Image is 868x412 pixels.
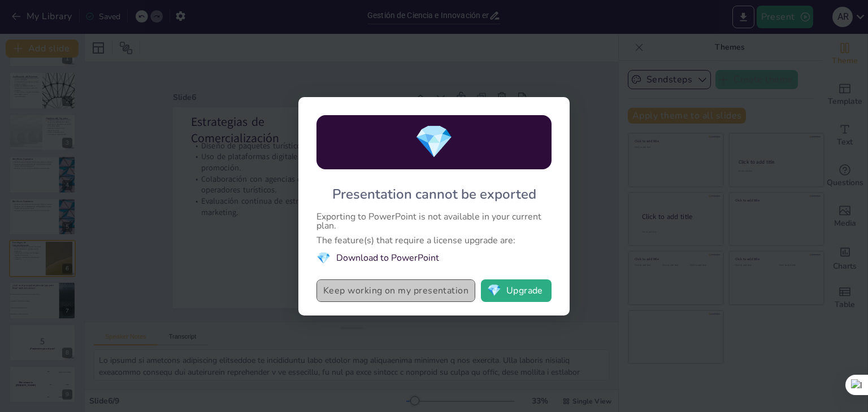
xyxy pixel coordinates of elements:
li: Download to PowerPoint [316,251,552,266]
div: The feature(s) that require a license upgrade are: [316,236,552,245]
span: diamond [414,120,454,164]
button: Keep working on my presentation [316,279,475,302]
span: diamond [316,251,331,266]
div: Exporting to PowerPoint is not available in your current plan. [316,212,552,230]
span: diamond [487,285,501,296]
button: diamondUpgrade [481,279,552,302]
div: Presentation cannot be exported [332,185,536,203]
